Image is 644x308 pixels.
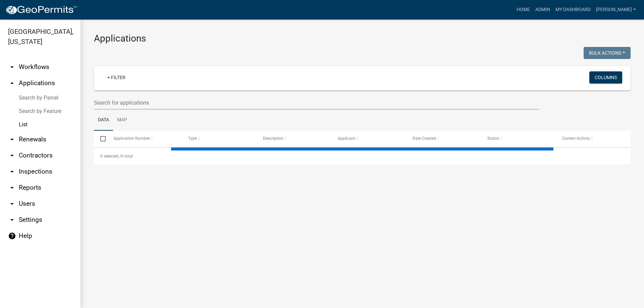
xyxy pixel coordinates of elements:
[406,131,481,147] datatable-header-cell: Date Created
[107,131,181,147] datatable-header-cell: Application Number
[481,131,556,147] datatable-header-cell: Status
[263,136,283,141] span: Description
[113,110,131,131] a: Map
[8,200,16,208] i: arrow_drop_down
[8,63,16,71] i: arrow_drop_down
[553,3,593,16] a: My Dashboard
[181,131,256,147] datatable-header-cell: Type
[188,136,197,141] span: Type
[94,148,631,165] div: 0 total
[100,154,121,159] span: 0 selected /
[589,71,622,83] button: Columns
[94,110,113,131] a: Data
[8,151,16,160] i: arrow_drop_down
[562,136,590,141] span: Current Activity
[8,184,16,192] i: arrow_drop_down
[487,136,499,141] span: Status
[413,136,436,141] span: Date Created
[8,232,16,240] i: help
[257,131,331,147] datatable-header-cell: Description
[593,3,639,16] a: [PERSON_NAME]
[8,216,16,224] i: arrow_drop_down
[102,71,131,83] a: + Filter
[584,47,631,59] button: Bulk Actions
[94,131,107,147] datatable-header-cell: Select
[94,96,539,110] input: Search for applications
[331,131,406,147] datatable-header-cell: Applicant
[514,3,533,16] a: Home
[113,136,150,141] span: Application Number
[338,136,355,141] span: Applicant
[8,135,16,143] i: arrow_drop_down
[556,131,631,147] datatable-header-cell: Current Activity
[8,168,16,176] i: arrow_drop_down
[94,33,631,44] h3: Applications
[533,3,553,16] a: Admin
[8,79,16,87] i: arrow_drop_up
